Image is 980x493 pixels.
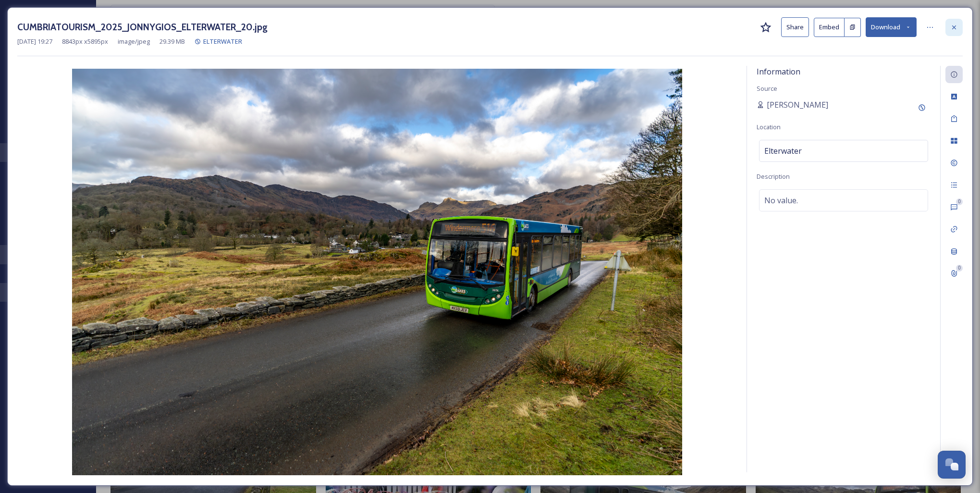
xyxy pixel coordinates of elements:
span: Description [757,172,790,181]
span: Location [757,123,781,131]
button: Embed [814,18,845,37]
span: No value. [764,195,798,206]
div: 0 [956,198,963,205]
span: [PERSON_NAME] [767,99,828,111]
span: Source [757,84,777,93]
span: [DATE] 19:27 [17,37,52,46]
button: Open Chat [938,451,966,479]
span: 29.39 MB [159,37,185,46]
span: ELTERWATER [203,37,242,46]
span: Information [757,66,800,77]
span: 8843 px x 5895 px [62,37,108,46]
button: Download [866,17,917,37]
img: CUMBRIATOURISM_2025_JONNYGIOS_ELTERWATER_20.jpg [17,69,737,475]
div: 0 [956,265,963,271]
button: Share [781,17,809,37]
h3: CUMBRIATOURISM_2025_JONNYGIOS_ELTERWATER_20.jpg [17,20,268,34]
span: image/jpeg [118,37,150,46]
span: Elterwater [764,145,802,157]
